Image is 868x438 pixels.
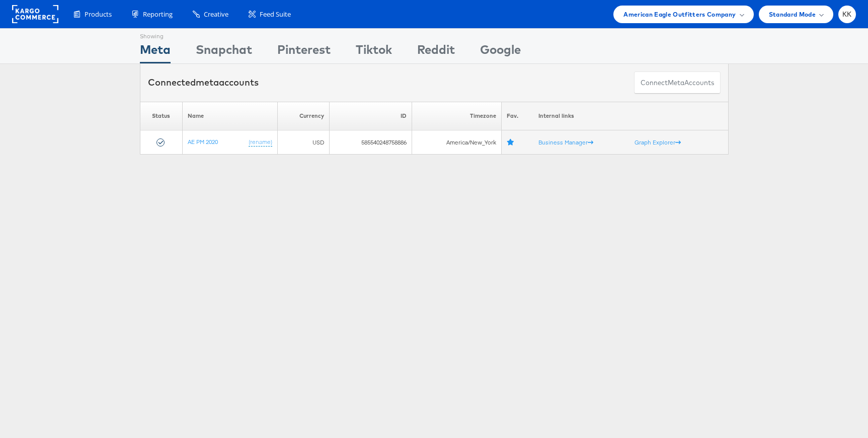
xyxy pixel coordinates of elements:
td: USD [277,130,329,155]
span: meta [668,78,684,88]
span: KK [842,11,852,18]
div: Snapchat [196,41,252,63]
span: Creative [204,10,228,19]
div: Tiktok [356,41,392,63]
span: Reporting [143,10,173,19]
span: Feed Suite [260,10,291,19]
div: Google [480,41,521,63]
span: American Eagle Outfitters Company [623,9,736,20]
span: Standard Mode [769,9,816,20]
a: AE PM 2020 [188,138,218,145]
th: Name [182,102,277,130]
span: Products [85,10,112,19]
a: Graph Explorer [635,138,681,146]
div: Showing [140,29,171,41]
div: Connected accounts [148,76,259,89]
div: Reddit [417,41,455,63]
th: ID [330,102,412,130]
span: meta [196,77,219,88]
div: Pinterest [277,41,331,63]
div: Meta [140,41,171,63]
th: Status [140,102,182,130]
a: Business Manager [538,138,593,146]
a: (rename) [249,138,272,147]
th: Timezone [412,102,501,130]
td: America/New_York [412,130,501,155]
button: ConnectmetaAccounts [634,71,721,94]
th: Currency [277,102,329,130]
td: 585540248758886 [330,130,412,155]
